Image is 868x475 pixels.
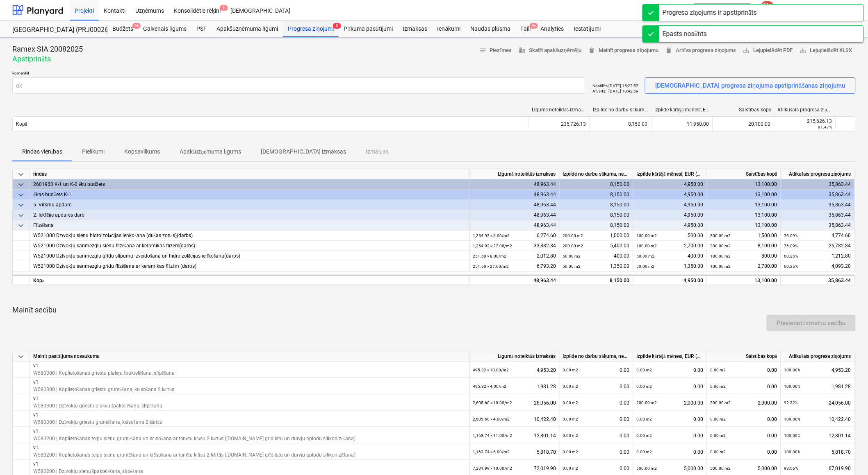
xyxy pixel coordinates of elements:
div: 1,212.80 [784,251,851,261]
p: W580300 | Koplietošanas griestu gruntēšana, krāsošana 2 kārtās [33,386,174,393]
div: 2601960 K-1 un K-2 ēku budžets [33,179,466,190]
div: 0.00 [637,427,704,444]
small: 2,605.60 × 10.00 / m2 [473,400,512,405]
div: 0.00 [563,443,630,460]
a: Galvenais līgums [138,21,191,37]
div: 8,150.00 [563,276,630,286]
a: Faili9+ [515,21,535,37]
small: 251.60 × 8.00 / m2 [473,254,506,258]
div: 35,863.44 [781,210,855,220]
div: 1,350.00 [637,261,704,271]
p: komentēt [12,70,586,77]
span: Lejupielādēt PDF [743,46,793,55]
small: 200.00 m2 [711,400,731,405]
a: Budžets9+ [107,21,138,37]
div: Epasts nosūtīts [663,29,707,39]
div: 13,100.00 [707,200,781,210]
span: 1 [220,5,228,11]
p: Apstiprināts [12,54,83,64]
div: 8,150.00 [560,220,633,231]
small: 0.00 m2 [563,450,579,454]
div: Līgumā noteiktās izmaksas [469,351,560,362]
small: 1,254.92 × 5.00 / m2 [473,233,510,238]
small: 100.00 m2 [637,233,657,238]
div: 6,793.20 [473,261,556,271]
span: notes [479,47,487,54]
a: Ienākumi [433,21,466,37]
div: 12,801.14 [784,427,851,444]
p: W580200 | Koplietošanas telpu sienu gruntēšana un krāsošana ar tonētu krāsu 2 kārtās ([DOMAIN_NAM... [33,435,355,442]
small: 0.00 m2 [563,417,579,421]
span: keyboard_arrow_down [16,200,26,210]
p: W580300 | Dzīvokļu griestu gruntēšana, krāsošana 2 kārtās [33,419,162,426]
small: 0.00 m2 [563,433,579,438]
div: 8,150.00 [560,179,633,190]
span: save_alt [800,47,807,54]
div: 0.00 [711,443,777,460]
div: 48,963.44 [469,210,560,220]
div: 6,274.60 [473,231,556,241]
div: 13,100.00 [707,190,781,200]
small: 0.00 m2 [563,368,579,372]
a: Apakšuzņēmuma līgumi [212,21,283,37]
div: 0.00 [637,443,704,460]
div: 13,100.00 [707,210,781,220]
small: 300.00 m2 [711,244,731,248]
small: 50.00 m2 [563,264,581,269]
div: Atlikušais progresa ziņojums [778,107,833,113]
a: Iestatījumi [569,21,606,37]
button: Lejupielādēt PDF [740,44,796,57]
p: Kopsavilkums [124,147,160,156]
small: 0.00 m2 [711,384,726,389]
p: W580200 | Koplietošanas telpu sienu gruntēšana un krāsošana ar tonētu krāsu 2 kārtās ([DOMAIN_NAM... [33,452,355,459]
span: keyboard_arrow_down [16,210,26,220]
div: rindas [30,169,469,179]
small: 200.00 m2 [563,233,583,238]
div: 11,950.00 [651,118,713,131]
div: 1,000.00 [563,231,630,241]
small: 0.00 m2 [711,433,726,438]
span: keyboard_arrow_down [16,180,26,190]
p: v1 [33,428,355,435]
div: W521000 Dzīvokļu sanmezglu grīdu flīzēšana ar keramikas flīzēm (darbs) [33,261,466,271]
div: 8,150.00 [560,210,633,220]
small: 50.00 m2 [637,254,655,258]
div: 35,863.44 [781,200,855,210]
div: 35,863.44 [781,179,855,190]
div: 13,100.00 [707,275,781,285]
span: keyboard_arrow_down [16,170,26,179]
span: delete [665,47,672,54]
span: save_alt [743,47,750,54]
p: Apakšuzņēmuma līgums [180,147,241,156]
div: 400.00 [637,251,704,261]
div: 10,422.40 [784,411,851,427]
span: keyboard_arrow_down [16,352,26,362]
div: 500.00 [637,231,704,241]
div: 8,150.00 [560,190,633,200]
small: 100.00% [784,433,801,438]
div: 0.00 [711,362,777,378]
div: 4,093.20 [784,261,851,271]
small: 495.32 × 4.00 / m2 [473,384,506,389]
a: Naudas plūsma [466,21,516,37]
div: Izpilde kārtējā mēnesī, EUR (bez PVN) [655,107,710,113]
small: 100.00% [784,417,801,421]
div: 25,782.84 [784,241,851,251]
small: 50.00 m2 [637,264,655,269]
p: v1 [33,395,162,402]
a: Izmaksas [398,21,433,37]
div: 2,700.00 [711,261,777,271]
div: 48,963.44 [473,276,556,286]
button: Arhīva progresa ziņojums [662,44,740,57]
small: 1,163.74 × 5.00 / m2 [473,450,510,454]
small: 100.00% [784,384,801,389]
div: Saistības kopā [707,351,781,362]
small: 0.00 m2 [563,466,579,470]
p: [DATE] 15:22:57 [608,83,638,88]
div: 20,100.00 [713,118,774,131]
div: 0.00 [563,427,630,444]
div: Mainīt pasūtījuma nosaukumu [30,351,469,362]
small: 0.00 m2 [637,384,652,389]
